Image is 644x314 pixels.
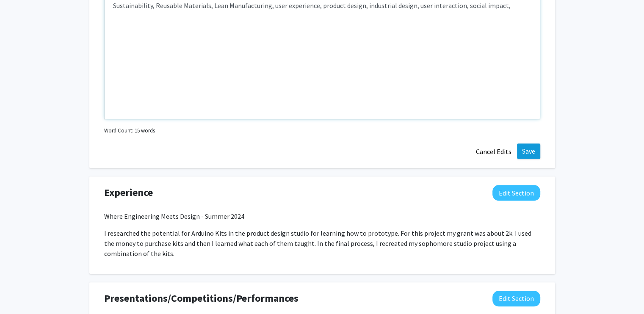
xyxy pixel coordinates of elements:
[104,185,153,200] span: Experience
[492,291,540,306] button: Edit Presentations/Competitions/Performances
[104,228,540,259] p: I researched the potential for Arduino Kits in the product design studio for learning how to prot...
[470,143,517,160] button: Cancel Edits
[104,291,299,306] span: Presentations/Competitions/Performances
[104,211,540,221] p: Where Engineering Meets Design - Summer 2024
[517,143,540,159] button: Save
[492,185,540,201] button: Edit Experience
[104,127,155,135] small: Word Count: 15 words
[6,276,36,308] iframe: Chat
